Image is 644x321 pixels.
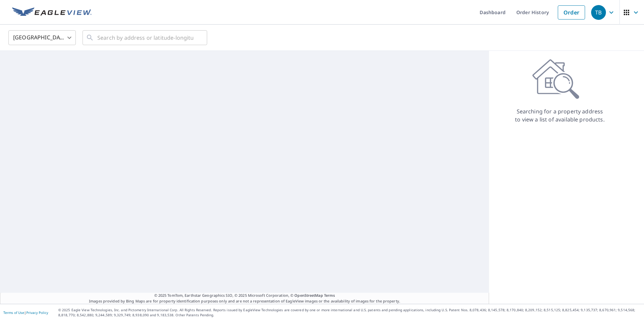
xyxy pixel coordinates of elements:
[12,7,92,17] img: EV Logo
[26,310,48,315] a: Privacy Policy
[591,5,606,20] div: TB
[8,28,76,47] div: [GEOGRAPHIC_DATA]
[294,293,323,298] a: OpenStreetMap
[3,310,24,315] a: Terms of Use
[3,311,48,315] p: |
[558,5,585,20] a: Order
[58,308,641,318] p: © 2025 Eagle View Technologies, Inc. and Pictometry International Corp. All Rights Reserved. Repo...
[154,293,335,298] span: © 2025 TomTom, Earthstar Geographics SIO, © 2025 Microsoft Corporation, ©
[97,28,193,47] input: Search by address or latitude-longitude
[324,293,335,298] a: Terms
[515,107,605,123] p: Searching for a property address to view a list of available products.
